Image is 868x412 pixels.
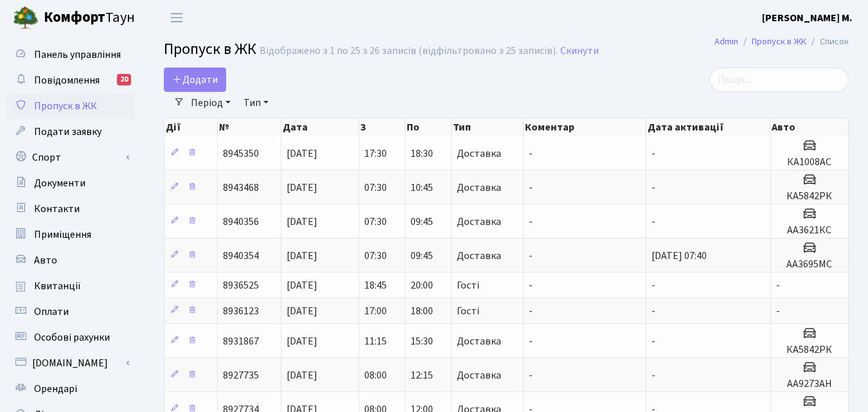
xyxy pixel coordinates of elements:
[223,249,259,263] span: 8940354
[411,215,433,229] span: 09:45
[164,38,256,60] span: Пропуск в ЖК
[13,5,39,31] img: logo.png
[651,215,655,229] span: -
[6,196,135,222] a: Контакти
[457,336,501,346] span: Доставка
[364,215,387,229] span: 07:30
[186,92,236,114] a: Період
[457,280,479,291] span: Гості
[34,330,110,345] span: Особові рахунки
[6,42,135,67] a: Панель управління
[776,156,843,168] h5: КА1008АС
[223,278,259,292] span: 8936525
[776,278,780,292] span: -
[651,368,655,382] span: -
[695,28,868,55] nav: breadcrumb
[411,147,433,161] span: 18:30
[651,278,655,292] span: -
[364,181,387,195] span: 07:30
[34,48,121,62] span: Панель управління
[6,67,135,93] a: Повідомлення20
[411,278,433,292] span: 20:00
[223,304,259,318] span: 8936123
[529,147,533,161] span: -
[457,217,501,227] span: Доставка
[34,382,77,396] span: Орендарі
[287,304,317,318] span: [DATE]
[776,258,843,271] h5: АА3695МС
[6,247,135,273] a: Авто
[6,93,135,119] a: Пропуск в ЖК
[260,45,558,57] div: Відображено з 1 по 25 з 26 записів (відфільтровано з 25 записів).
[34,202,80,216] span: Контакти
[529,249,533,263] span: -
[34,228,91,242] span: Приміщення
[34,99,97,113] span: Пропуск в ЖК
[34,125,102,139] span: Подати заявку
[776,344,843,356] h5: КА5842РК
[776,190,843,202] h5: КА5842РК
[651,249,707,263] span: [DATE] 07:40
[364,304,387,318] span: 17:00
[34,305,69,319] span: Оплати
[164,118,218,136] th: Дії
[776,378,843,390] h5: АА9273АН
[364,368,387,382] span: 08:00
[34,253,57,267] span: Авто
[172,73,218,87] span: Додати
[6,170,135,196] a: Документи
[287,278,317,292] span: [DATE]
[411,181,433,195] span: 10:45
[411,249,433,263] span: 09:45
[287,334,317,348] span: [DATE]
[529,368,533,382] span: -
[6,222,135,247] a: Приміщення
[709,67,849,92] input: Пошук...
[287,249,317,263] span: [DATE]
[457,183,501,193] span: Доставка
[287,368,317,382] span: [DATE]
[223,215,259,229] span: 8940356
[806,35,849,49] li: Список
[529,181,533,195] span: -
[651,304,655,318] span: -
[6,350,135,376] a: [DOMAIN_NAME]
[6,273,135,299] a: Квитанції
[411,304,433,318] span: 18:00
[223,147,259,161] span: 8945350
[776,304,780,318] span: -
[457,370,501,381] span: Доставка
[6,376,135,402] a: Орендарі
[762,11,853,25] b: [PERSON_NAME] М.
[6,119,135,145] a: Подати заявку
[646,118,770,136] th: Дата активації
[287,215,317,229] span: [DATE]
[223,368,259,382] span: 8927735
[364,147,387,161] span: 17:30
[714,35,738,48] a: Admin
[281,118,359,136] th: Дата
[529,278,533,292] span: -
[44,7,105,28] b: Комфорт
[776,224,843,237] h5: АА3621КС
[161,7,193,28] button: Переключити навігацію
[218,118,281,136] th: №
[287,147,317,161] span: [DATE]
[560,45,599,57] a: Скинути
[529,215,533,229] span: -
[411,368,433,382] span: 12:15
[752,35,806,48] a: Пропуск в ЖК
[223,334,259,348] span: 8931867
[359,118,405,136] th: З
[651,147,655,161] span: -
[6,145,135,170] a: Спорт
[164,67,226,92] a: Додати
[411,334,433,348] span: 15:30
[762,10,853,26] a: [PERSON_NAME] М.
[529,304,533,318] span: -
[457,148,501,159] span: Доставка
[6,325,135,350] a: Особові рахунки
[34,279,81,293] span: Квитанції
[364,249,387,263] span: 07:30
[364,334,387,348] span: 11:15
